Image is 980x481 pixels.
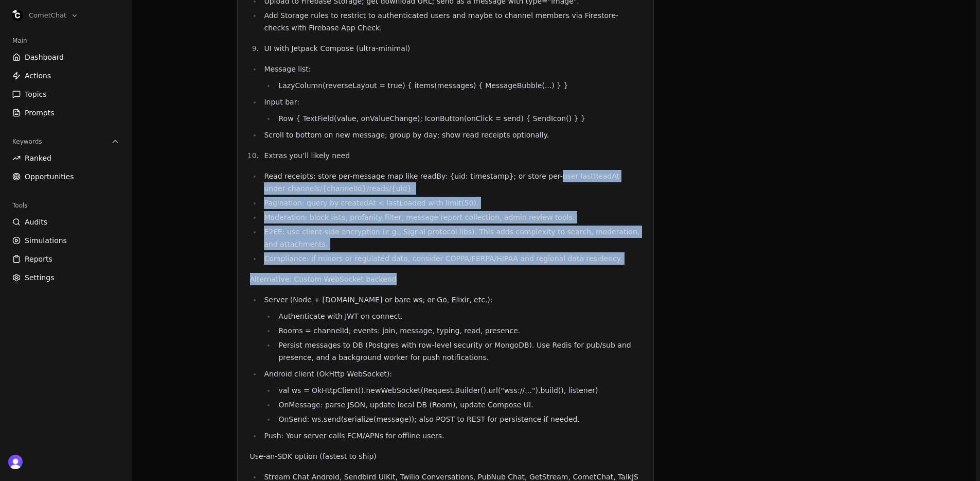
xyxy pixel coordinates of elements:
a: Opportunities [8,168,123,185]
span: Ranked [25,153,51,163]
div: Main [8,32,123,49]
a: Reports [8,251,123,267]
li: OnSend: ws.send(serialize(message)); also POST to REST for persistence if needed. [275,413,641,425]
a: Ranked [8,150,123,166]
li: Server (Node + [DOMAIN_NAME] or bare ws; or Go, Elixir, etc.): [261,294,642,364]
span: Settings [25,272,54,283]
li: Row { TextField(value, onValueChange); IconButton(onClick = send) { SendIcon() } } [275,112,641,125]
div: Tools [8,197,123,214]
a: Topics [8,86,123,102]
img: 's logo [8,455,23,469]
li: Persist messages to DB (Postgres with row-level security or MongoDB). Use Redis for pub/sub and p... [275,339,641,364]
li: Pagination: query by createdAt < lastLoaded with limit(50). [261,197,642,209]
span: CometChat [29,11,66,20]
span: Dashboard [25,52,64,62]
span: Audits [25,217,47,227]
li: Compliance: if minors or regulated data, consider COPPA/FERPA/HIPAA and regional data residency. [261,252,642,265]
p: Use-an-SDK option (fastest to ship) [250,450,642,462]
span: Simulations [25,235,67,246]
a: Audits [8,214,123,230]
li: Moderation: block lists, profanity filter, message report collection, admin review tools. [261,211,642,224]
li: Push: Your server calls FCM/APNs for offline users. [261,430,642,442]
li: Input bar: [261,96,642,125]
li: E2EE: use client-side encryption (e.g., Signal protocol libs). This adds complexity to search, mo... [261,226,642,250]
li: OnMessage: parse JSON, update local DB (Room), update Compose UI. [275,399,641,411]
li: LazyColumn(reverseLayout = true) { items(messages) { MessageBubble(...) } } [275,79,641,92]
a: Dashboard [8,49,123,65]
li: Read receipts: store per-message map like readBy: {uid: timestamp}; or store per-user lastReadAt ... [261,170,642,195]
span: Actions [25,71,51,81]
button: Keywords [8,133,123,150]
li: Scroll to bottom on new message; group by day; show read receipts optionally. [261,129,642,141]
button: Open user button [8,455,23,469]
img: CometChat [12,10,23,21]
a: Actions [8,67,123,84]
li: val ws = OkHttpClient().newWebSocket(Request.Builder().url("wss://…").build(), listener) [275,384,641,397]
span: Topics [25,89,47,99]
li: Message list: [261,63,642,92]
li: Extras you’ll likely need [261,149,642,162]
span: Prompts [25,108,55,118]
li: UI with Jetpack Compose (ultra‑minimal) [261,42,642,55]
button: Open organization switcher [8,8,83,23]
a: Prompts [8,105,123,121]
p: Alternative: Custom WebSocket backend [250,273,642,285]
span: Opportunities [25,171,74,182]
li: Rooms = channelId; events: join, message, typing, read, presence. [275,324,641,337]
li: Authenticate with JWT on connect. [275,310,641,322]
a: Settings [8,269,123,286]
a: Simulations [8,232,123,249]
span: Reports [25,254,52,264]
li: Add Storage rules to restrict to authenticated users and maybe to channel members via Firestore-c... [261,9,642,34]
li: Android client (OkHttp WebSocket): [261,368,642,425]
